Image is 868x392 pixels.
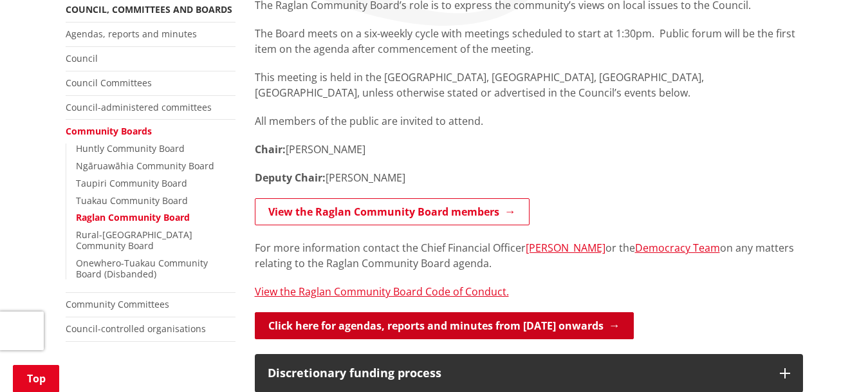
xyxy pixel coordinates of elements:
[76,229,192,252] a: Rural-[GEOGRAPHIC_DATA] Community Board
[66,322,206,335] a: Council-controlled organisations
[809,338,855,384] iframe: Messenger Launcher
[66,125,152,137] a: Community Boards
[255,70,803,100] p: This meeting is held in the [GEOGRAPHIC_DATA], [GEOGRAPHIC_DATA], [GEOGRAPHIC_DATA], [GEOGRAPHIC_...
[255,142,803,157] p: [PERSON_NAME]
[255,113,803,129] p: All members of the public are invited to attend.
[255,312,634,339] a: Click here for agendas, reports and minutes from [DATE] onwards
[66,101,212,113] a: Council-administered committees
[66,28,197,40] a: Agendas, reports and minutes
[255,285,509,299] a: View the Raglan Community Board Code of Conduct.
[66,298,169,310] a: Community Committees
[268,367,767,380] h4: Discretionary funding process
[76,194,188,207] a: Tuakau Community Board
[76,142,185,154] a: Huntly Community Board
[635,241,720,255] a: Democracy Team
[66,77,152,89] a: Council Committees
[76,211,190,223] a: Raglan Community Board
[76,177,187,189] a: Taupiri Community Board
[76,160,214,172] a: Ngāruawāhia Community Board
[526,241,605,255] a: [PERSON_NAME]
[255,142,286,156] strong: Chair:
[66,3,232,15] a: Council, committees and boards
[255,198,530,225] a: View the Raglan Community Board members
[13,365,59,392] a: Top
[255,240,803,271] p: For more information contact the Chief Financial Officer or the on any matters relating to the Ra...
[255,171,326,185] strong: Deputy Chair:
[255,26,803,57] p: The Board meets on a six-weekly cycle with meetings scheduled to start at 1:30pm. Public forum wi...
[66,52,98,64] a: Council
[255,170,803,185] p: [PERSON_NAME]
[76,257,208,280] a: Onewhero-Tuakau Community Board (Disbanded)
